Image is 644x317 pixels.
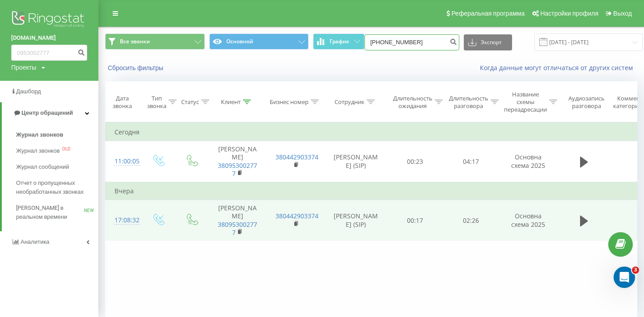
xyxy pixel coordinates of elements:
[218,220,257,237] a: 380953002777
[2,102,98,124] a: Центр обращений
[16,143,98,159] a: Журнал звонковOLD
[364,34,459,50] input: Поиск по номеру
[325,200,387,241] td: [PERSON_NAME] (SIP)
[16,159,98,175] a: Журнал сообщений
[105,33,205,50] button: Все звонки
[325,141,387,182] td: [PERSON_NAME] (SIP)
[16,130,63,139] span: Журнал звонков
[21,109,73,116] span: Центр обращений
[270,98,309,106] div: Бизнес номер
[614,267,635,288] iframe: Intercom live chat
[16,204,84,221] span: [PERSON_NAME] в реальном времени
[16,146,60,155] span: Журнал звонков
[499,200,557,241] td: Основна схема 2025
[16,163,69,171] span: Журнал сообщений
[393,95,432,110] div: Длительность ожидания
[208,141,267,182] td: [PERSON_NAME]
[451,10,525,17] span: Реферальная программа
[11,33,87,42] a: [DOMAIN_NAME]
[480,63,637,72] a: Когда данные могут отличаться от других систем
[21,238,49,245] span: Аналитика
[313,33,364,50] button: График
[464,34,512,50] button: Экспорт
[540,10,598,17] span: Настройки профиля
[275,212,318,220] a: 380442903374
[11,63,36,72] div: Проекты
[208,200,267,241] td: [PERSON_NAME]
[11,45,87,61] input: Поиск по номеру
[275,153,318,161] a: 380442903374
[105,64,168,72] button: Сбросить фильтры
[443,141,499,182] td: 04:17
[16,88,41,95] span: Дашборд
[181,98,199,106] div: Статус
[16,127,98,143] a: Журнал звонков
[221,98,241,106] div: Клиент
[218,161,257,178] a: 380953002777
[443,200,499,241] td: 02:26
[504,91,547,113] div: Название схемы переадресации
[632,267,639,274] span: 3
[11,9,87,31] img: Ringostat logo
[114,212,132,229] div: 17:08:32
[449,95,488,110] div: Длительность разговора
[209,33,309,50] button: Основной
[387,141,443,182] td: 00:23
[335,98,364,106] div: Сотрудник
[499,141,557,182] td: Основна схема 2025
[114,153,132,170] div: 11:00:05
[330,38,349,45] span: График
[613,10,632,17] span: Выход
[565,95,608,110] div: Аудиозапись разговора
[16,200,98,225] a: [PERSON_NAME] в реальном времениNEW
[16,175,98,200] a: Отчет о пропущенных необработанных звонках
[387,200,443,241] td: 00:17
[106,95,139,110] div: Дата звонка
[147,95,166,110] div: Тип звонка
[120,38,150,45] span: Все звонки
[16,179,94,196] span: Отчет о пропущенных необработанных звонках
